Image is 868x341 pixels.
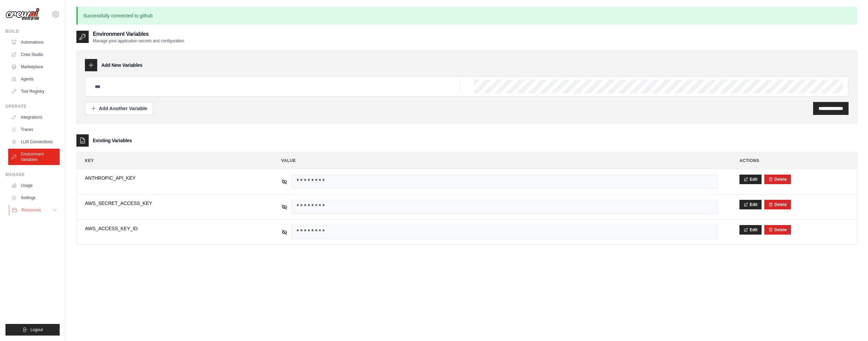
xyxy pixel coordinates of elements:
span: Logout [30,327,43,332]
a: Usage [8,180,60,191]
p: Manage your application secrets and configuration [93,38,184,44]
span: AWS_SECRET_ACCESS_KEY [85,200,260,207]
h2: Environment Variables [93,30,184,38]
a: Marketplace [8,61,60,72]
th: Key [77,152,268,169]
button: Add Another Variable [85,102,153,115]
div: Build [5,29,60,34]
button: Edit [739,225,762,235]
p: Successfully connected to github [76,7,857,25]
button: Logout [5,324,60,336]
a: Traces [8,124,60,135]
span: AWS_ACCESS_KEY_ID [85,225,260,232]
button: Delete [768,202,787,207]
button: Delete [768,177,787,182]
h3: Existing Variables [93,137,132,144]
button: Resources [9,205,60,216]
span: ANTHROPIC_API_KEY [85,175,260,181]
a: LLM Connections [8,136,60,147]
a: Integrations [8,112,60,123]
span: Resources [21,207,41,213]
a: Crew Studio [8,49,60,60]
div: Manage [5,172,60,177]
img: Logo [5,8,40,21]
button: Delete [768,227,787,233]
button: Edit [739,200,762,209]
a: Settings [8,192,60,203]
a: Agents [8,74,60,85]
div: Operate [5,104,60,109]
a: Environment Variables [8,149,60,165]
th: Actions [731,152,857,169]
th: Value [273,152,726,169]
h3: Add New Variables [101,62,143,69]
div: Add Another Variable [91,105,147,112]
button: Edit [739,175,762,184]
a: Automations [8,37,60,48]
a: Tool Registry [8,86,60,97]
